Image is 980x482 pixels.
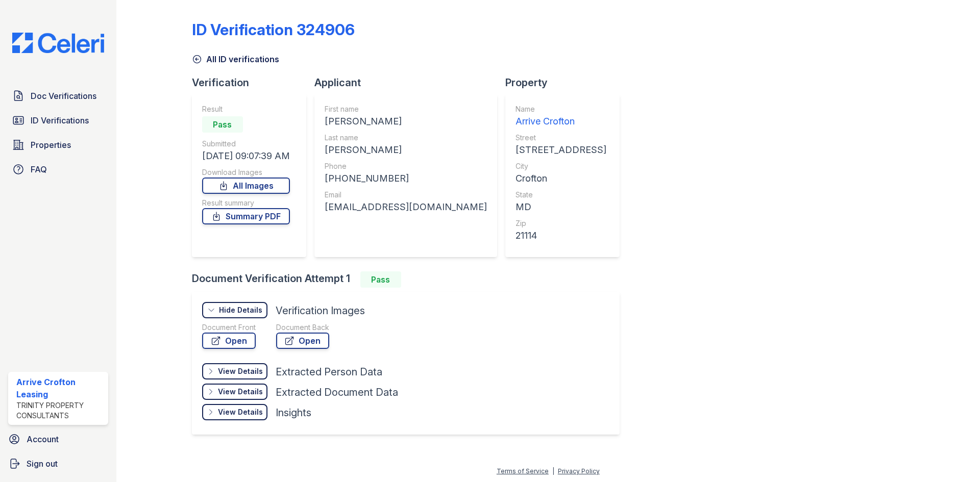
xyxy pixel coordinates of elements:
img: CE_Logo_Blue-a8612792a0a2168367f1c8372b55b34899dd931a85d93a1a3d3e32e68fde9ad4.png [4,33,112,53]
div: Hide Details [219,305,262,315]
a: Account [4,429,112,449]
div: Crofton [516,171,606,186]
a: Open [276,333,329,349]
iframe: chat widget [937,441,970,472]
div: Download Images [202,167,290,177]
div: Document Verification Attempt 1 [192,271,628,288]
div: 21114 [516,229,606,243]
div: [EMAIL_ADDRESS][DOMAIN_NAME] [325,200,487,214]
div: Document Front [202,322,256,333]
a: Terms of Service [497,467,549,475]
div: | [552,467,554,475]
div: ID Verification 324906 [192,20,355,39]
a: Doc Verifications [8,86,108,106]
a: ID Verifications [8,110,108,131]
span: Account [27,433,59,445]
a: All Images [202,177,290,194]
a: Sign out [4,453,112,474]
div: View Details [218,407,263,417]
div: Pass [360,271,401,288]
div: Document Back [276,322,329,333]
div: [DATE] 09:07:39 AM [202,149,290,163]
a: Properties [8,135,108,155]
div: City [516,161,606,171]
a: Summary PDF [202,208,290,224]
span: Properties [31,139,71,151]
div: Last name [325,133,487,143]
div: Street [516,133,606,143]
a: FAQ [8,159,108,180]
div: Zip [516,218,606,229]
div: [STREET_ADDRESS] [516,143,606,157]
div: Result [202,104,290,114]
div: [PERSON_NAME] [325,143,487,157]
div: View Details [218,366,263,376]
div: MD [516,200,606,214]
a: Name Arrive Crofton [516,104,606,129]
span: ID Verifications [31,114,89,126]
a: Privacy Policy [558,467,600,475]
div: Extracted Document Data [276,385,398,399]
span: FAQ [31,163,47,175]
div: Pass [202,116,243,133]
div: Verification [192,75,314,90]
div: [PHONE_NUMBER] [325,171,487,186]
a: All ID verifications [192,53,279,65]
div: Arrive Crofton Leasing [16,376,104,400]
div: First name [325,104,487,114]
div: View Details [218,387,263,397]
div: State [516,190,606,200]
span: Doc Verifications [31,90,96,102]
div: Email [325,190,487,200]
div: Name [516,104,606,114]
div: Insights [276,405,311,420]
span: Sign out [27,458,58,470]
div: [PERSON_NAME] [325,114,487,129]
div: Verification Images [276,303,365,318]
div: Arrive Crofton [516,114,606,129]
div: Phone [325,161,487,171]
div: Result summary [202,198,290,208]
div: Property [505,75,628,90]
div: Trinity Property Consultants [16,400,104,421]
div: Extracted Person Data [276,365,382,379]
div: Applicant [314,75,505,90]
div: Submitted [202,139,290,149]
a: Open [202,333,256,349]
